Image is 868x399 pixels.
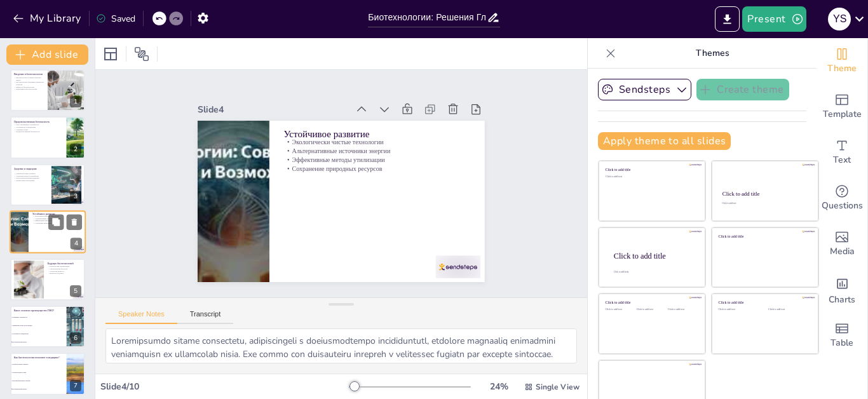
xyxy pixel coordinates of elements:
[70,144,81,155] div: 2
[70,96,81,107] div: 1
[817,175,867,221] div: Get real-time input from your audience
[833,153,851,167] span: Text
[10,69,85,111] div: 1
[621,38,804,69] p: Themes
[484,381,514,393] div: 24 %
[715,6,740,32] button: Export to PowerPoint
[614,251,695,260] div: Click to add title
[32,220,82,222] p: Эффективные методы утилизации
[301,130,467,231] p: Эффективные методы утилизации
[32,217,82,220] p: Альтернативные источники энергии
[14,128,63,131] p: Снижение затрат
[12,388,65,389] span: Все вышеперечисленное
[70,380,81,391] div: 7
[722,191,807,197] div: Click to add title
[100,44,121,64] div: Layout
[12,381,65,382] span: Персонализированное лечение
[614,271,694,273] div: Click to add body
[668,308,696,311] div: Click to add text
[368,8,487,27] input: Insert title
[67,215,82,230] button: Delete Slide
[6,44,88,65] button: Add slide
[817,221,867,267] div: Add images, graphics, shapes or video
[14,172,48,175] p: Разработка новых лекарств
[828,6,851,32] button: Y S
[606,175,696,179] div: Click to add text
[251,43,387,128] div: Slide 4
[598,79,691,100] button: Sendsteps
[14,179,48,182] p: Диагностика заболеваний
[828,8,851,30] div: Y S
[14,167,48,171] p: Здоровье и медицина
[719,301,810,305] div: Click to add title
[70,332,81,344] div: 6
[12,341,65,342] span: Все вышеперечисленное
[14,72,44,76] p: Введение в биотехнологии
[722,203,806,205] div: Click to add text
[48,272,81,274] p: Важность будущего
[310,115,476,216] p: Экологически чистые технологии
[134,46,149,62] span: Position
[10,210,86,254] div: 4
[14,86,44,88] p: Важность биотехнологий
[10,259,85,301] div: 5
[606,168,696,172] div: Click to add title
[70,285,81,297] div: 5
[10,353,85,395] div: 7
[71,238,82,250] div: 4
[10,164,85,206] div: 3
[100,381,349,393] div: Slide 4 / 10
[536,382,580,392] span: Single View
[48,215,64,230] button: Duplicate Slide
[817,313,867,358] div: Add a table
[105,328,577,363] textarea: Loremipsumdo sitame consectetu, adipiscingeli s doeiusmodtempo incididuntutl, etdolore magnaaliq ...
[32,222,82,225] p: Сохранение природных ресурсов
[14,81,44,86] p: Биотехнологии охватывают множество областей
[105,310,177,324] button: Speaker Notes
[14,126,63,128] p: Устойчивость к вредителям
[817,267,867,313] div: Add charts and graphs
[306,123,471,224] p: Альтернативные источники энергии
[14,177,48,180] p: Персонализированная медицина
[14,123,63,126] p: ГМО увеличивают урожайность
[10,116,85,158] div: 2
[719,234,810,238] div: Click to add title
[830,245,855,259] span: Media
[70,191,81,202] div: 3
[719,308,759,311] div: Click to add text
[177,310,234,324] button: Transcript
[297,139,463,240] p: Сохранение природных ресурсов
[12,372,65,374] span: Ускорение диагностики
[696,79,789,100] button: Create theme
[48,267,81,270] p: Синтетическая биология
[817,84,867,130] div: Add ready made slides
[48,265,81,267] p: Генетическая модификация
[32,212,82,216] p: Устойчивое развитие
[10,8,86,29] button: My Library
[823,107,862,121] span: Template
[606,308,634,311] div: Click to add text
[96,13,135,25] div: Saved
[742,6,806,32] button: Present
[12,325,65,326] span: Уменьшение затрат на пестициды
[768,308,808,311] div: Click to add text
[817,130,867,175] div: Add text boxes
[14,130,63,133] p: Продовольственная безопасность
[12,317,65,318] span: Повышение урожайности
[14,356,63,360] p: Как биотехнологии помогают в медицине?
[831,336,853,350] span: Table
[14,76,44,81] p: Биотехнологии улучшают качество жизни
[14,175,48,177] p: Ускорение процесса разработки
[14,119,63,123] p: Продовольственная безопасность
[829,293,855,307] span: Charts
[822,199,863,213] span: Questions
[817,38,867,84] div: Change the overall theme
[827,62,857,76] span: Theme
[14,309,63,313] p: Какое основное преимущество ГМО?
[606,301,696,305] div: Click to add title
[313,106,481,211] p: Устойчивое развитие
[637,308,665,311] div: Click to add text
[48,270,81,273] p: Этические вопросы
[598,132,731,150] button: Apply theme to all slides
[48,261,81,265] p: Будущее биотехнологий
